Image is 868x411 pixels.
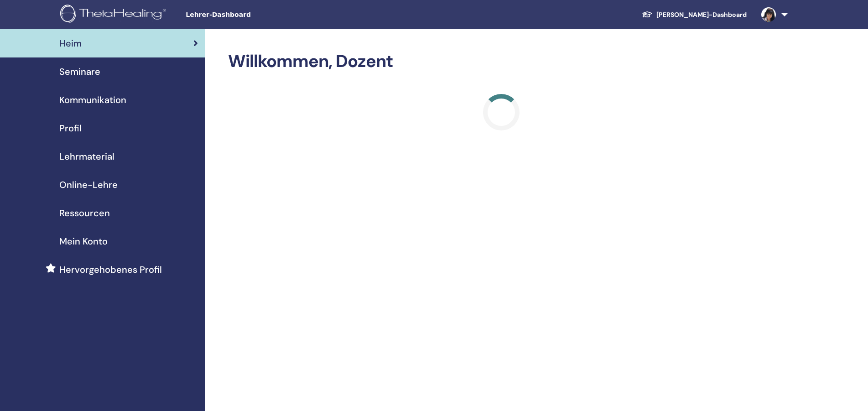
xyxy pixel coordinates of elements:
[761,7,776,22] img: default.jpg
[59,178,118,192] span: Online-Lehre
[59,121,82,135] span: Profil
[642,10,653,18] img: graduation-cap-white.svg
[59,36,82,50] span: Heim
[634,6,754,23] a: [PERSON_NAME]-Dashboard
[59,206,110,220] span: Ressourcen
[59,150,114,163] span: Lehrmaterial
[186,10,322,20] span: Lehrer-Dashboard
[59,65,100,78] span: Seminare
[228,51,774,72] h2: Willkommen, Dozent
[59,234,108,248] span: Mein Konto
[60,5,169,25] img: logo.png
[59,93,126,107] span: Kommunikation
[59,263,162,276] span: Hervorgehobenes Profil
